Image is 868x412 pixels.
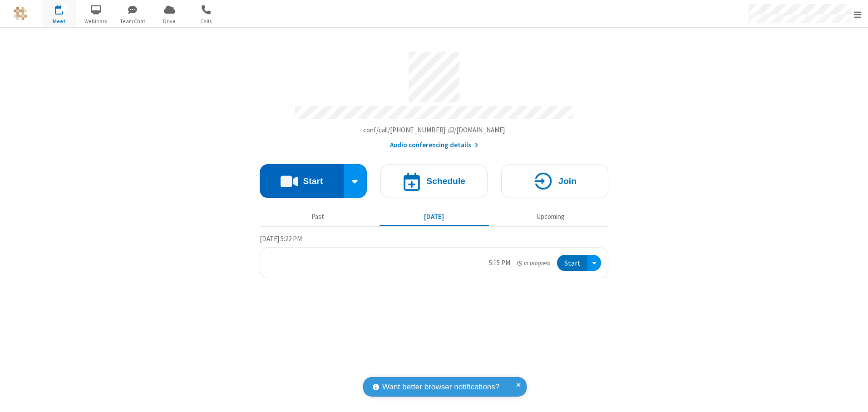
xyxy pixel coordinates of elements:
[557,255,587,271] button: Start
[263,208,373,225] button: Past
[382,381,499,393] span: Want better browser notifications?
[344,164,367,198] div: Start conference options
[380,164,488,198] button: Schedule
[61,5,67,12] div: 1
[501,164,608,198] button: Join
[363,126,505,134] span: Copy my meeting room link
[303,177,323,185] h4: Start
[260,234,302,243] span: [DATE] 5:22 PM
[587,255,601,271] div: Open menu
[79,17,113,25] span: Webinars
[189,17,223,25] span: Calls
[380,208,489,225] button: [DATE]
[260,233,608,279] section: Today's Meetings
[426,177,465,185] h4: Schedule
[260,164,344,198] button: Start
[390,140,478,150] button: Audio conferencing details
[517,259,550,267] em: in progress
[14,7,27,20] img: QA Selenium DO NOT DELETE OR CHANGE
[845,388,861,406] iframe: Chat
[260,45,608,150] section: Account details
[116,17,150,25] span: Team Chat
[42,17,76,25] span: Meet
[496,208,605,225] button: Upcoming
[363,125,505,136] button: Copy my meeting room linkCopy my meeting room link
[489,258,510,268] div: 5:15 PM
[558,177,577,185] h4: Join
[153,17,187,25] span: Drive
